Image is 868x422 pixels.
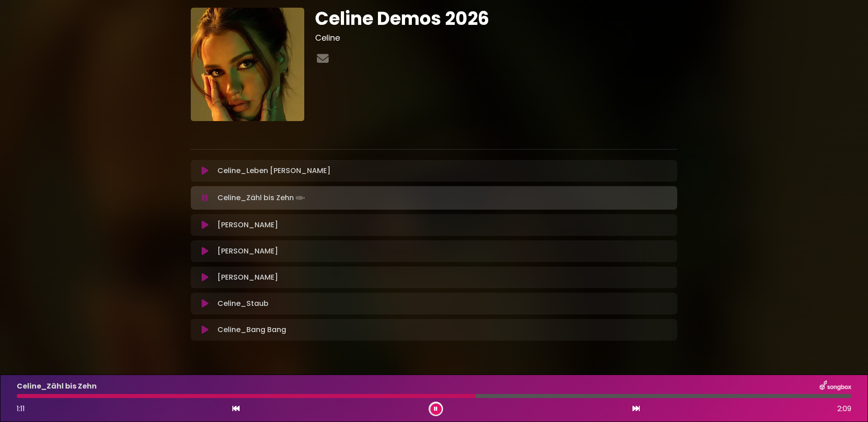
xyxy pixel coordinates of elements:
[315,33,677,43] h3: Celine
[191,8,304,121] img: Lq3JwxWjTsiZgLSj7RBx
[315,8,677,29] h1: Celine Demos 2026
[217,220,278,230] p: [PERSON_NAME]
[217,272,278,283] p: [PERSON_NAME]
[217,298,269,309] p: Celine_Staub
[217,324,286,335] p: Celine_Bang Bang
[217,192,307,204] p: Celine_Zähl bis Zehn
[294,192,307,204] img: waveform4.gif
[217,165,330,176] p: Celine_Leben [PERSON_NAME]
[217,246,278,257] p: [PERSON_NAME]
